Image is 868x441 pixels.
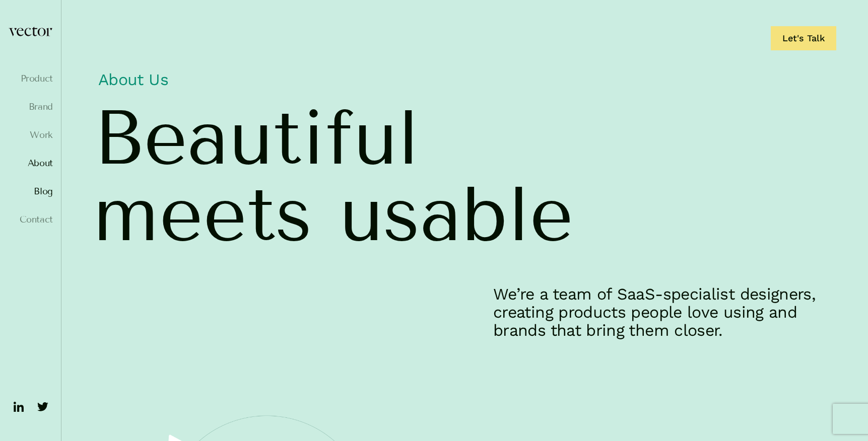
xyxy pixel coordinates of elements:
img: ico-linkedin [11,399,27,415]
img: ico-twitter-fill [35,399,51,415]
a: Blog [8,186,53,196]
span: usable [339,176,573,253]
span: meets [93,176,312,253]
a: Let's Talk [771,26,836,50]
p: We’re a team of SaaS-specialist designers, creating products people love using and brands that br... [493,285,836,339]
span: Beautiful [93,100,419,176]
a: Brand [8,102,53,112]
a: Work [8,130,53,140]
a: Contact [8,214,53,225]
a: About [8,158,53,168]
a: Product [8,73,53,84]
h1: About Us [93,64,836,100]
